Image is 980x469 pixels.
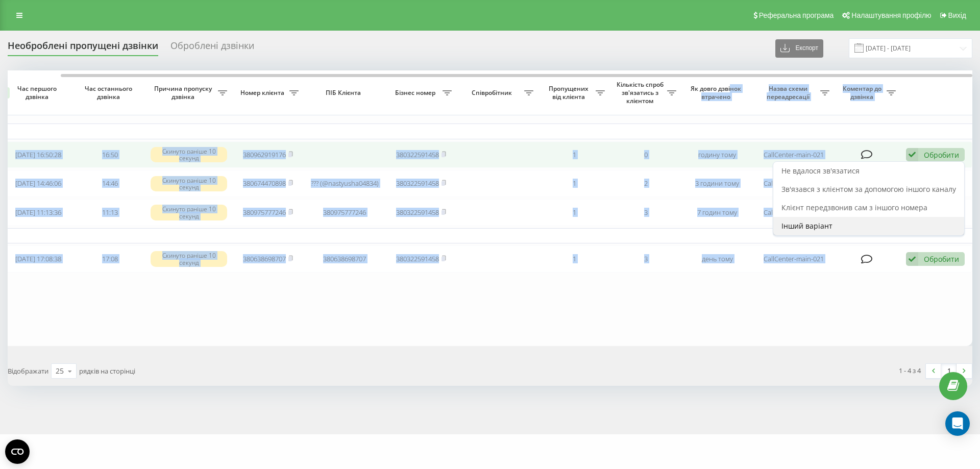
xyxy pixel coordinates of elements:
[781,203,927,212] span: Клієнт передзвонив сам з іншого номера
[3,199,74,226] td: [DATE] 11:13:36
[237,89,289,97] span: Номер клієнта
[243,208,286,217] a: 380975777246
[681,245,753,273] td: день тому
[304,170,385,197] td: ?️?? (@nastyusha04834)
[74,141,145,168] td: 16:50
[681,199,753,226] td: 7 годин тому
[781,184,956,194] span: Зв'язався з клієнтом за допомогою іншого каналу
[243,254,286,263] a: 380638698707
[941,364,957,378] a: 1
[304,199,385,226] td: 380975777246
[615,81,667,105] span: Кількість спроб зв'язатись з клієнтом
[243,179,286,188] a: 380674470898
[610,245,681,273] td: 3
[681,170,753,197] td: 3 години тому
[312,89,377,97] span: ПІБ Клієнта
[396,254,439,263] a: 380322591458
[396,150,439,159] a: 380322591458
[151,85,218,101] span: Причина пропуску дзвінка
[610,170,681,197] td: 2
[3,141,74,168] td: [DATE] 16:50:28
[3,170,74,197] td: [DATE] 14:46:06
[758,85,820,101] span: Назва схеми переадресації
[74,170,145,197] td: 14:46
[851,11,931,19] span: Налаштування профілю
[304,245,385,273] td: 380638698707
[3,245,74,273] td: [DATE] 17:08:38
[610,141,681,168] td: 0
[538,141,610,168] td: 1
[759,11,834,19] span: Реферальна програма
[151,251,227,266] div: Скинуто раніше 10 секунд
[396,179,439,188] a: 380322591458
[151,176,227,191] div: Скинуто раніше 10 секунд
[56,366,64,376] div: 25
[8,366,48,376] span: Відображати
[170,40,254,56] div: Оброблені дзвінки
[948,11,966,19] span: Вихід
[396,208,439,217] a: 380322591458
[753,141,835,168] td: CallCenter-main-021
[390,89,443,97] span: Бізнес номер
[8,40,158,56] div: Необроблені пропущені дзвінки
[74,199,145,226] td: 11:13
[82,85,137,101] span: Час останнього дзвінка
[79,366,135,376] span: рядків на сторінці
[538,245,610,273] td: 1
[690,85,745,101] span: Як довго дзвінок втрачено
[753,245,835,273] td: CallCenter-main-021
[462,89,524,97] span: Співробітник
[538,199,610,226] td: 1
[924,254,959,264] div: Обробити
[781,166,860,176] span: Не вдалося зв'язатися
[753,199,835,226] td: CallCenter-main-021
[544,85,596,101] span: Пропущених від клієнта
[610,199,681,226] td: 3
[681,141,753,168] td: годину тому
[11,85,66,101] span: Час першого дзвінка
[753,170,835,197] td: CallCenter-main-021
[899,365,921,376] div: 1 - 4 з 4
[781,221,832,231] span: Інший варіант
[538,170,610,197] td: 1
[74,245,145,273] td: 17:08
[924,150,959,160] div: Обробити
[243,150,286,159] a: 380962919176
[151,147,227,162] div: Скинуто раніше 10 секунд
[775,39,823,58] button: Експорт
[151,205,227,220] div: Скинуто раніше 10 секунд
[840,85,887,101] span: Коментар до дзвінка
[5,439,30,464] button: Open CMP widget
[945,411,970,436] div: Open Intercom Messenger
